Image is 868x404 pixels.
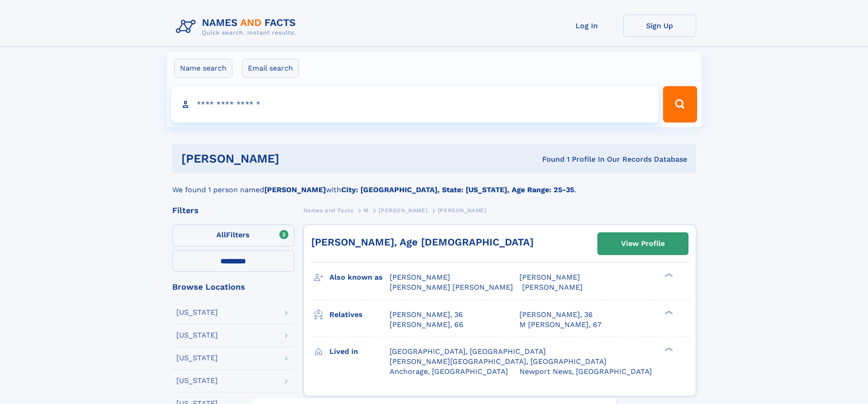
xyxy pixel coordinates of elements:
[242,59,299,78] label: Email search
[341,185,574,194] b: City: [GEOGRAPHIC_DATA], State: [US_STATE], Age Range: 25-35
[390,357,606,366] span: [PERSON_NAME][GEOGRAPHIC_DATA], [GEOGRAPHIC_DATA]
[390,320,463,330] a: [PERSON_NAME], 66
[438,207,487,214] span: [PERSON_NAME]
[390,347,546,356] span: [GEOGRAPHIC_DATA], [GEOGRAPHIC_DATA]
[176,354,218,362] div: [US_STATE]
[379,207,427,214] span: [PERSON_NAME]
[174,59,232,78] label: Name search
[390,283,513,291] span: [PERSON_NAME] [PERSON_NAME]
[172,206,294,215] div: Filters
[172,15,303,39] img: Logo Names and Facts
[171,86,659,123] input: search input
[329,270,390,285] h3: Also known as
[390,367,508,376] span: Anchorage, [GEOGRAPHIC_DATA]
[390,273,450,281] span: [PERSON_NAME]
[172,225,294,246] label: Filters
[264,185,326,194] b: [PERSON_NAME]
[598,233,688,255] a: View Profile
[364,205,369,216] a: M
[329,344,390,359] h3: Lived in
[519,320,601,330] a: M [PERSON_NAME], 67
[311,236,534,248] a: [PERSON_NAME], Age [DEMOGRAPHIC_DATA]
[621,233,665,254] div: View Profile
[181,153,411,164] h1: [PERSON_NAME]
[172,174,696,195] div: We found 1 person named with .
[663,272,673,278] div: ❯
[176,332,218,339] div: [US_STATE]
[176,309,218,316] div: [US_STATE]
[303,205,354,216] a: Names and Facts
[663,86,697,123] button: Search Button
[329,307,390,322] h3: Relatives
[623,15,696,37] a: Sign Up
[390,310,463,320] a: [PERSON_NAME], 36
[550,15,623,37] a: Log In
[519,310,593,320] a: [PERSON_NAME], 36
[663,346,673,352] div: ❯
[172,283,294,291] div: Browse Locations
[519,367,652,376] span: Newport News, [GEOGRAPHIC_DATA]
[663,309,673,315] div: ❯
[522,283,583,291] span: [PERSON_NAME]
[364,207,369,214] span: M
[379,205,427,216] a: [PERSON_NAME]
[519,273,580,281] span: [PERSON_NAME]
[216,230,226,239] span: All
[411,154,687,164] div: Found 1 Profile In Our Records Database
[176,377,218,384] div: [US_STATE]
